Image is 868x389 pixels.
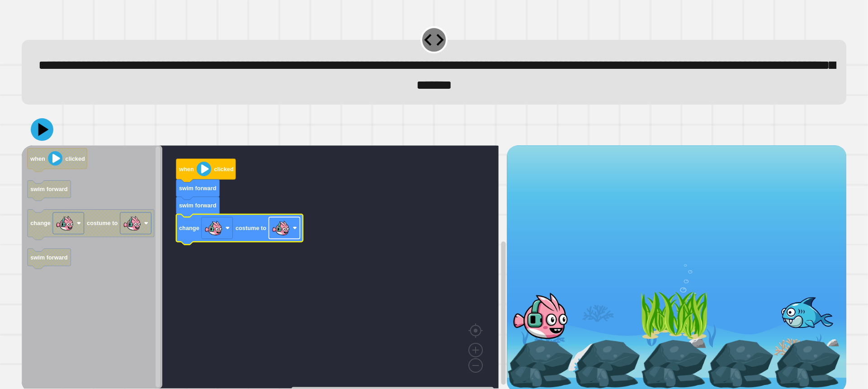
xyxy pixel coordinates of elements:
text: when [179,165,194,172]
text: swim forward [30,254,68,260]
text: costume to [236,224,266,231]
text: clicked [214,165,233,172]
text: change [30,220,51,226]
text: when [30,155,45,162]
text: swim forward [30,186,68,192]
text: clicked [66,155,85,162]
text: change [179,224,199,231]
text: costume to [87,220,118,226]
text: swim forward [179,184,217,191]
text: swim forward [179,202,217,209]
